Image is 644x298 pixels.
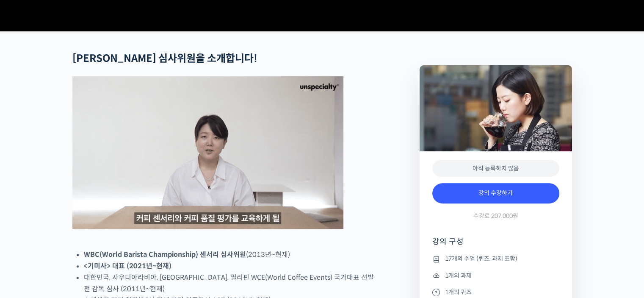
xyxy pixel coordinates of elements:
div: 아직 등록하지 않음 [432,160,559,177]
strong: <기미사> 대표 (2021년~현재) [84,262,171,270]
a: 홈 [3,228,56,249]
span: 대화 [77,241,88,248]
li: 1개의 퀴즈 [432,287,559,297]
li: 대한민국, 사우디아라비아, [GEOGRAPHIC_DATA], 필리핀 WCE(World Coffee Events) 국가대표 선발전 감독 심사 (2011년~현재) [84,272,375,295]
strong: WBC(World Barista Championship) 센서리 심사위원 [84,250,246,259]
h4: 강의 구성 [432,237,559,253]
a: 강의 수강하기 [432,183,559,203]
span: 홈 [27,240,32,247]
span: 설정 [131,240,141,247]
a: 대화 [56,228,109,249]
h2: ! [72,53,375,65]
li: (2013년~현재) [84,249,375,260]
li: 1개의 과제 [432,270,559,281]
li: 17개의 수업 (퀴즈, 과제 포함) [432,254,559,264]
a: 설정 [109,228,163,249]
span: 수강료 207,000원 [473,212,518,220]
strong: [PERSON_NAME] 심사위원을 소개합니다 [72,52,254,65]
